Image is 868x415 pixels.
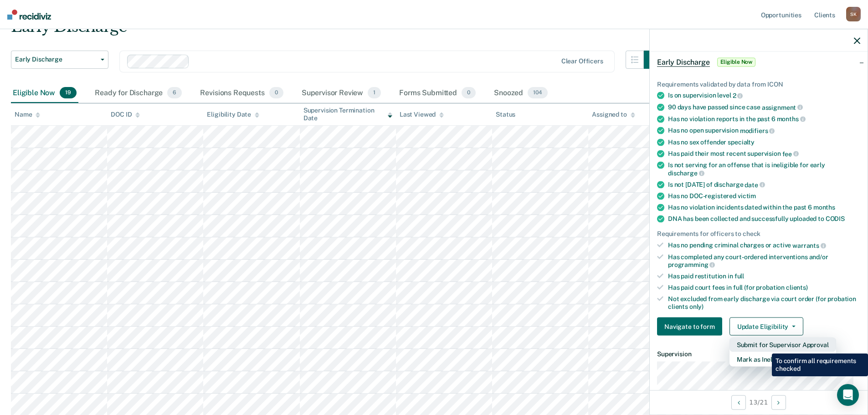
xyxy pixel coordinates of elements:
[762,103,803,111] span: assignment
[668,261,715,268] span: programming
[650,47,868,77] div: Early DischargeEligible Now
[689,302,704,310] span: only)
[668,180,860,189] div: Is not [DATE] of discharge
[668,127,860,135] div: Has no open supervision
[668,283,860,291] div: Has paid court fees in full (for probation
[657,350,860,358] dt: Supervision
[738,192,756,200] span: victim
[300,83,383,103] div: Supervisor Review
[733,92,743,99] span: 2
[592,111,635,118] div: Assigned to
[303,107,392,122] div: Supervision Termination Date
[668,253,860,268] div: Has completed any court-ordered interventions and/or
[729,318,803,336] button: Update Eligibility
[786,283,808,291] span: clients)
[397,83,478,103] div: Forms Submitted
[492,83,550,103] div: Snoozed
[368,87,381,99] span: 1
[657,230,860,238] div: Requirements for officers to check
[668,92,860,100] div: Is on supervision level
[496,111,515,118] div: Status
[668,169,704,176] span: discharge
[668,138,860,146] div: Has no sex offender
[198,83,285,103] div: Revisions Requests
[668,192,860,200] div: Has no DOC-registered
[668,295,860,310] div: Not excluded from early discharge via court order (for probation clients
[729,338,836,352] button: Submit for Supervisor Approval
[771,395,786,410] button: Next Opportunity
[740,127,775,134] span: modifiers
[167,87,182,99] span: 6
[657,57,710,67] span: Early Discharge
[813,204,835,211] span: months
[846,7,861,21] div: S K
[7,10,51,20] img: Recidiviz
[668,241,860,250] div: Has no pending criminal charges or active
[668,115,860,123] div: Has no violation reports in the past 6
[15,111,40,118] div: Name
[269,87,283,99] span: 0
[717,57,756,67] span: Eligible Now
[11,83,78,103] div: Eligible Now
[668,161,860,177] div: Is not serving for an offense that is ineligible for early
[657,318,726,336] a: Navigate to form link
[15,56,97,63] span: Early Discharge
[782,150,799,157] span: fee
[728,138,755,145] span: specialty
[93,83,184,103] div: Ready for Discharge
[528,87,548,99] span: 104
[561,57,603,65] div: Clear officers
[668,103,860,111] div: 90 days have passed since case
[207,111,259,118] div: Eligibility Date
[11,17,662,43] div: Early Discharge
[745,181,765,188] span: date
[400,111,444,118] div: Last Viewed
[792,241,826,249] span: warrants
[668,149,860,158] div: Has paid their most recent supervision
[777,115,806,123] span: months
[657,80,860,88] div: Requirements validated by data from ICON
[462,87,476,99] span: 0
[60,87,77,99] span: 19
[734,272,744,280] span: full
[657,318,722,336] button: Navigate to form
[826,215,845,222] span: CODIS
[668,215,860,223] div: DNA has been collected and successfully uploaded to
[668,272,860,280] div: Has paid restitution in
[668,204,860,211] div: Has no violation incidents dated within the past 6
[111,111,140,118] div: DOC ID
[729,352,836,367] button: Mark as Ineligible
[837,384,859,406] div: Open Intercom Messenger
[650,390,868,414] div: 13 / 21
[731,395,746,410] button: Previous Opportunity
